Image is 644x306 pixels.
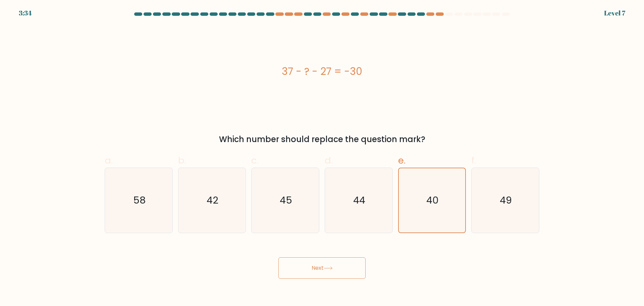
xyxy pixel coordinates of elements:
[325,154,333,167] span: d.
[471,154,476,167] span: f.
[427,193,439,207] text: 40
[207,193,218,207] text: 42
[105,64,539,79] div: 37 - ? - 27 = -30
[105,154,113,167] span: a.
[280,193,292,207] text: 45
[133,193,146,207] text: 58
[500,193,512,207] text: 49
[398,154,406,167] span: e.
[604,8,625,18] div: Level 7
[353,193,365,207] text: 44
[19,8,32,18] div: 3:34
[178,154,186,167] span: b.
[278,257,366,279] button: Next
[251,154,259,167] span: c.
[109,133,535,145] div: Which number should replace the question mark?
